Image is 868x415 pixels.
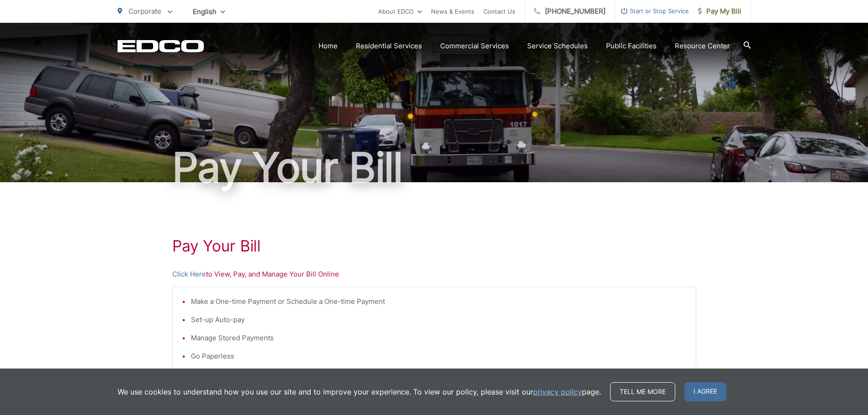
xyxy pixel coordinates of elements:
[606,41,657,51] a: Public Facilities
[128,7,161,15] span: Corporate
[698,6,741,17] span: Pay My Bill
[533,386,582,397] a: privacy policy
[172,269,206,280] a: Click Here
[378,6,422,17] a: About EDCO
[191,314,687,325] li: Set-up Auto-pay
[675,41,730,51] a: Resource Center
[440,41,509,51] a: Commercial Services
[191,296,687,307] li: Make a One-time Payment or Schedule a One-time Payment
[610,382,675,401] a: Tell me more
[483,6,515,17] a: Contact Us
[172,269,696,280] p: to View, Pay, and Manage Your Bill Online
[318,41,338,51] a: Home
[118,145,751,190] h1: Pay Your Bill
[118,386,601,397] p: We use cookies to understand how you use our site and to improve your experience. To view our pol...
[118,40,204,52] a: EDCD logo. Return to the homepage.
[191,351,687,362] li: Go Paperless
[356,41,422,51] a: Residential Services
[684,382,726,401] span: I agree
[186,4,232,20] span: English
[527,41,588,51] a: Service Schedules
[172,237,696,255] h1: Pay Your Bill
[431,6,474,17] a: News & Events
[191,333,687,343] li: Manage Stored Payments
